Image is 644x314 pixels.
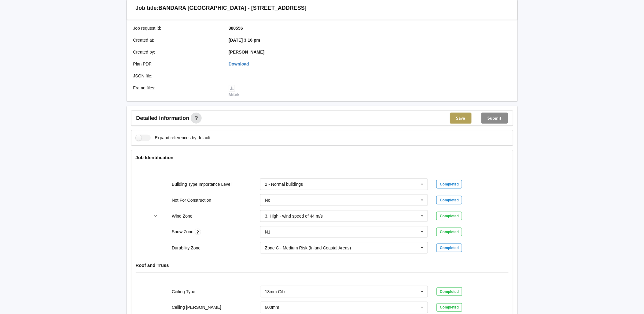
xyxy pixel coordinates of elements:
[136,262,509,268] h4: Roof and Truss
[229,85,240,97] a: Mitek
[436,244,462,252] div: Completed
[229,38,260,43] b: [DATE] 3:16 pm
[265,230,270,234] div: N1
[159,5,307,12] h3: BANDARA [GEOGRAPHIC_DATA] - [STREET_ADDRESS]
[229,50,264,54] b: [PERSON_NAME]
[172,214,193,219] label: Wind Zone
[129,73,225,79] div: JSON file :
[265,198,270,202] div: No
[436,196,462,204] div: Completed
[129,25,225,31] div: Job request id :
[265,214,323,218] div: 3. High - wind speed of 44 m/s
[172,289,195,294] label: Ceiling Type
[136,5,159,12] h3: Job title:
[172,305,221,310] label: Ceiling [PERSON_NAME]
[229,26,243,31] b: 380556
[136,115,190,121] span: Detailed information
[136,135,211,141] label: Expand references by default
[129,37,225,43] div: Created at :
[265,182,303,186] div: 2 - Normal buildings
[265,246,351,250] div: Zone C - Medium Risk (Inland Coastal Areas)
[172,198,211,203] label: Not For Construction
[172,182,231,187] label: Building Type Importance Level
[229,62,249,66] a: Download
[265,305,279,310] div: 600mm
[129,85,225,98] div: Frame files :
[129,61,225,67] div: Plan PDF :
[172,229,195,234] label: Snow Zone
[450,113,472,124] button: Save
[436,287,462,296] div: Completed
[172,245,201,250] label: Durability Zone
[436,228,462,236] div: Completed
[136,155,509,160] h4: Job Identification
[265,290,285,294] div: 13mm Gib
[436,212,462,220] div: Completed
[129,49,225,55] div: Created by :
[436,303,462,312] div: Completed
[436,180,462,189] div: Completed
[150,211,162,222] button: reference-toggle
